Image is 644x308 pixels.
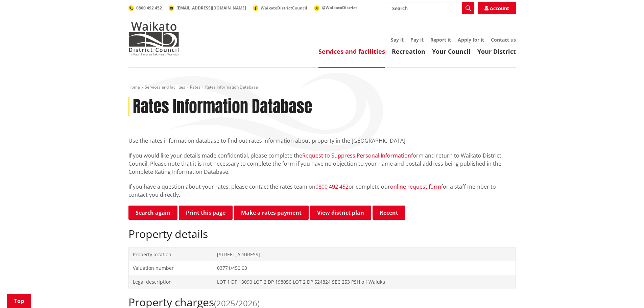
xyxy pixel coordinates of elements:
p: If you have a question about your rates, please contact the rates team on or complete our for a s... [128,183,516,199]
a: Recreation [392,47,425,55]
a: Your District [477,47,516,55]
a: Services and facilities [318,47,385,55]
a: Top [7,294,31,308]
img: Waikato District Council - Te Kaunihera aa Takiwaa o Waikato [128,22,179,55]
a: Search again [128,206,177,220]
button: Recent [373,206,405,220]
a: Your Council [432,47,471,55]
a: 0800 492 452 [128,5,162,11]
a: Rates [190,84,200,90]
span: WaikatoDistrictCouncil [261,5,307,11]
span: Rates Information Database [205,84,258,90]
a: Account [478,2,516,14]
a: Services and facilities [145,84,185,90]
td: LOT 1 DP 13090 LOT 2 DP 198056 LOT 2 DP 524824 SEC 253 PSH o f Waiuku [213,275,516,289]
span: 0800 492 452 [136,5,162,11]
p: If you would like your details made confidential, please complete the form and return to Waikato ... [128,151,516,176]
input: Search input [388,2,474,14]
td: Property location [128,247,213,261]
button: Print this page [179,206,233,220]
a: Home [128,84,140,90]
a: @WaikatoDistrict [314,5,357,10]
h1: Rates Information Database [133,97,312,117]
td: Legal description [128,275,213,289]
a: 0800 492 452 [315,183,349,190]
a: online request form [390,183,441,190]
a: View district plan [310,206,371,220]
a: Request to Suppress Personal Information [302,152,411,159]
a: Contact us [491,37,516,43]
td: Valuation number [128,261,213,275]
a: Apply for it [458,37,484,43]
a: Report it [430,37,451,43]
nav: breadcrumb [128,85,516,90]
a: [EMAIL_ADDRESS][DOMAIN_NAME] [169,5,246,11]
p: Use the rates information database to find out rates information about property in the [GEOGRAPHI... [128,137,516,145]
a: Say it [391,37,404,43]
span: @WaikatoDistrict [322,5,357,10]
td: [STREET_ADDRESS] [213,247,516,261]
a: Make a rates payment [234,206,309,220]
h2: Property details [128,228,516,240]
a: Pay it [410,37,424,43]
td: 03771/450.03 [213,261,516,275]
a: WaikatoDistrictCouncil [253,5,307,11]
span: [EMAIL_ADDRESS][DOMAIN_NAME] [176,5,246,11]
